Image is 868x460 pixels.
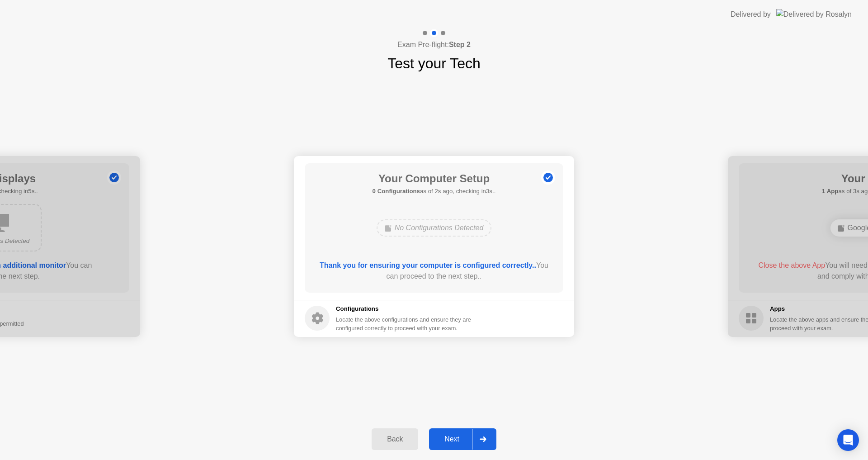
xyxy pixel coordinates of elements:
button: Next [429,428,496,450]
button: Back [372,428,418,450]
div: Next [432,435,472,443]
h1: Your Computer Setup [373,171,496,187]
h1: Test your Tech [387,52,481,74]
div: Delivered by [731,9,771,20]
h5: as of 2s ago, checking in3s.. [373,187,496,196]
h5: Configurations [336,304,473,313]
div: Back [374,435,415,443]
b: Step 2 [449,41,471,48]
div: You can proceed to the next step.. [318,260,551,282]
img: Delivered by Rosalyn [776,9,852,19]
div: Locate the above configurations and ensure they are configured correctly to proceed with your exam. [336,315,473,332]
h4: Exam Pre-flight: [397,39,471,50]
b: Thank you for ensuring your computer is configured correctly.. [320,261,536,269]
b: 0 Configurations [373,188,420,194]
div: No Configurations Detected [377,219,492,237]
div: Open Intercom Messenger [837,429,859,451]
